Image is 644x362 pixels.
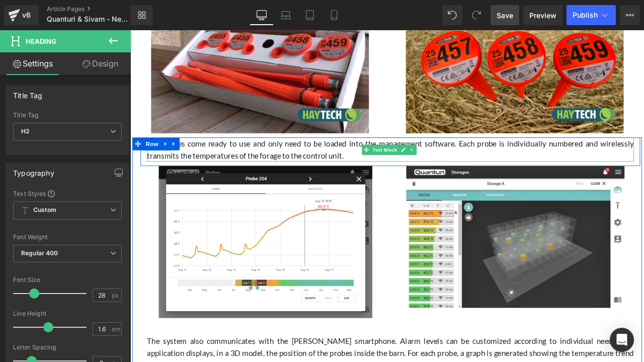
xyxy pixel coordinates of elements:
img: Hay bale temperature graph in application [34,161,287,340]
a: Expand / Collapse [36,127,49,142]
span: em [112,326,120,332]
span: Preview [529,10,556,21]
a: Expand / Collapse [45,127,58,142]
a: Expand / Collapse [329,135,339,148]
span: Row [16,127,36,142]
div: Font Size [13,276,122,283]
div: Open Intercom Messenger [610,328,634,352]
span: Publish [573,11,598,19]
button: More [620,5,640,25]
a: v6 [4,5,39,25]
div: Letter Spacing [13,344,122,351]
div: v6 [20,9,33,22]
a: Mobile [322,5,346,25]
div: Line Height [13,310,122,317]
a: Article Pages [47,5,147,13]
b: H2 [21,127,30,135]
div: Title Tag [13,86,43,100]
button: Publish [567,5,616,25]
a: Design [67,52,133,75]
img: Quanturi app dashboard view [327,161,586,329]
a: Preview [523,5,562,25]
a: Laptop [274,5,298,25]
span: Quanturi & Sivam - New products on Display [47,15,128,23]
div: Title Tag [13,112,122,119]
a: New Library [131,5,153,25]
span: Text Block [285,135,318,148]
div: Text Styles [13,189,122,197]
button: Undo [442,5,462,25]
b: Custom [33,206,56,214]
button: Redo [466,5,487,25]
span: Heading [26,37,56,45]
div: Typography [13,163,54,177]
a: Desktop [250,5,274,25]
b: Regular 400 [21,249,58,257]
a: Tablet [298,5,322,25]
span: Save [497,10,513,21]
div: Font Weight [13,234,122,241]
span: px [112,292,120,299]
